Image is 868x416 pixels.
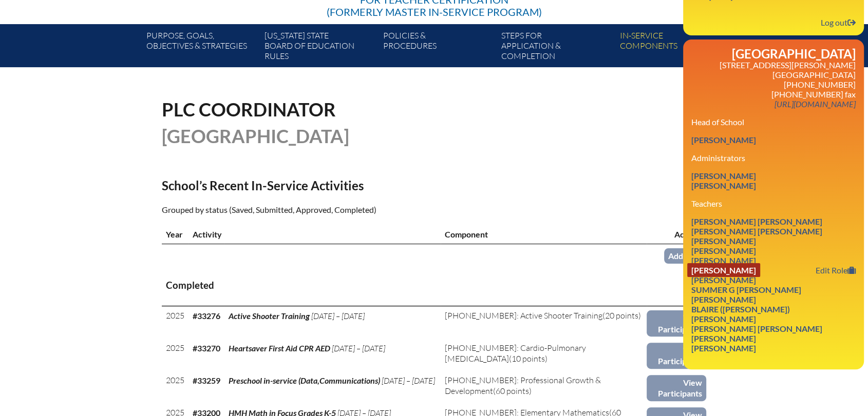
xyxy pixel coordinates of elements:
[441,371,647,403] td: (60 points)
[162,203,523,216] p: Grouped by status (Saved, Submitted, Approved, Completed)
[847,18,856,27] svg: Log out
[229,343,330,353] span: Heartsaver First Aid CPR AED
[691,199,856,208] h3: Teachers
[382,375,435,386] span: [DATE] – [DATE]
[691,117,856,127] h3: Head of School
[260,28,379,67] a: [US_STATE] StateBoard of Education rules
[687,179,760,192] a: [PERSON_NAME]
[193,375,220,385] b: #33259
[162,125,349,147] span: [GEOGRAPHIC_DATA]
[647,343,706,369] a: View Participants
[379,28,497,67] a: Policies &Procedures
[812,263,860,277] a: Edit Role
[441,225,647,244] th: Component
[687,322,826,335] a: [PERSON_NAME] [PERSON_NAME]
[332,343,385,353] span: [DATE] – [DATE]
[441,339,647,371] td: (10 points)
[691,48,856,60] h2: [GEOGRAPHIC_DATA]
[687,224,826,238] a: [PERSON_NAME] [PERSON_NAME]
[691,60,856,109] p: [STREET_ADDRESS][PERSON_NAME] [GEOGRAPHIC_DATA] [PHONE_NUMBER] [PHONE_NUMBER] fax
[687,302,860,326] a: Blaire ([PERSON_NAME]) [PERSON_NAME]
[229,375,380,385] span: Preschool in-service (Data,Communications)
[188,225,441,244] th: Activity
[229,311,310,321] span: Active Shooter Training
[687,292,760,306] a: [PERSON_NAME]
[687,341,760,355] a: [PERSON_NAME]
[497,28,615,67] a: Steps forapplication & completion
[166,279,702,292] h3: Completed
[647,225,706,244] th: Actions
[687,273,760,287] a: [PERSON_NAME]
[445,375,601,396] span: [PHONE_NUMBER]: Professional Growth & Development
[687,214,826,228] a: [PERSON_NAME] [PERSON_NAME]
[162,371,188,403] td: 2025
[142,28,260,67] a: Purpose, goals,objectives & strategies
[193,311,220,321] b: #33276
[162,306,188,339] td: 2025
[687,244,760,257] a: [PERSON_NAME]
[647,310,706,336] a: View Participants
[311,311,365,321] span: [DATE] – [DATE]
[441,306,647,339] td: (20 points)
[664,248,706,263] a: Add New
[817,15,860,29] a: Log outLog out
[687,169,760,183] a: [PERSON_NAME]
[445,343,586,364] span: [PHONE_NUMBER]: Cardio-Pulmonary [MEDICAL_DATA]
[162,98,336,121] span: PLC Coordinator
[691,153,856,163] h3: Administrators
[647,375,706,401] a: View Participants
[770,97,860,111] a: [URL][DOMAIN_NAME]
[687,331,760,345] a: [PERSON_NAME]
[687,133,760,147] a: [PERSON_NAME]
[687,263,760,277] a: [PERSON_NAME]
[616,28,734,67] a: In-servicecomponents
[162,225,188,244] th: Year
[162,178,523,193] h2: School’s Recent In-Service Activities
[193,343,220,353] b: #33270
[445,310,602,321] span: [PHONE_NUMBER]: Active Shooter Training
[687,234,760,248] a: [PERSON_NAME]
[687,283,805,296] a: Summer G [PERSON_NAME]
[687,253,760,267] a: [PERSON_NAME]
[162,339,188,371] td: 2025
